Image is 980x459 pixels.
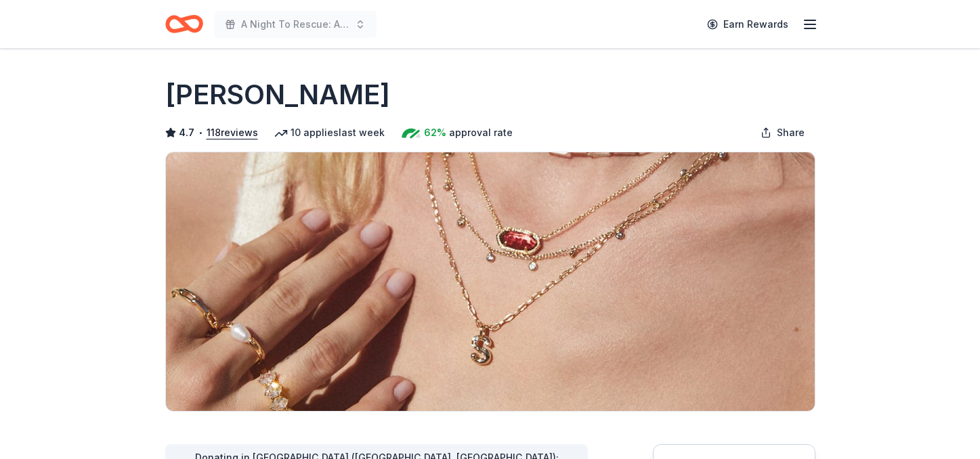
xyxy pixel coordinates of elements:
[699,12,796,37] a: Earn Rewards
[198,127,203,138] span: •
[179,125,194,141] span: 4.7
[424,125,446,141] span: 62%
[274,125,385,141] div: 10 applies last week
[207,125,258,141] button: 118reviews
[241,16,349,32] span: A Night To Rescue: A Mutt-Squerade Ball
[777,125,805,141] span: Share
[214,11,377,38] button: A Night To Rescue: A Mutt-Squerade Ball
[165,76,390,114] h1: [PERSON_NAME]
[166,152,815,411] img: Image for Kendra Scott
[165,8,203,40] a: Home
[449,125,513,141] span: approval rate
[750,119,815,146] button: Share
